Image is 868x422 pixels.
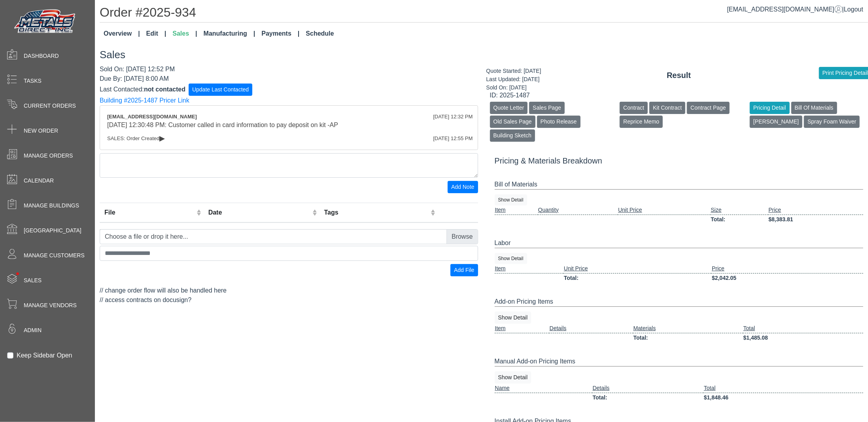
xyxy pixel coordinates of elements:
[768,205,863,215] td: Price
[169,26,200,42] a: Sales
[844,6,863,13] span: Logout
[104,208,195,217] div: File
[620,102,648,114] button: Contract
[192,86,249,93] span: Update Last Contacted
[100,65,478,74] div: Sold On: [DATE] 12:52 PM
[24,301,77,310] span: Manage Vendors
[100,5,868,23] h1: Order #2025-934
[24,201,79,210] span: Manage Buildings
[495,384,592,393] td: Name
[495,238,864,248] div: Labor
[564,264,711,274] td: Unit Price
[592,393,703,402] td: Total:
[711,273,863,283] td: $2,042.05
[324,208,429,217] div: Tags
[24,226,81,235] span: [GEOGRAPHIC_DATA]
[743,333,863,342] td: $1,485.08
[100,26,143,42] a: Overview
[490,102,528,114] button: Quote Letter
[107,120,471,130] div: [DATE] 12:30:48 PM: Customer called in card information to pay deposit on kit -AP
[189,84,252,96] button: Update Last Contacted
[538,205,618,215] td: Quantity
[495,194,527,205] button: Show Detail
[750,102,789,114] button: Pricing Detail
[495,156,864,165] h5: Pricing & Materials Breakdown
[618,205,710,215] td: Unit Price
[495,180,864,190] div: Bill of Materials
[258,26,303,42] a: Payments
[200,26,259,42] a: Manufacturing
[727,6,842,13] a: [EMAIL_ADDRESS][DOMAIN_NAME]
[433,135,473,143] div: [DATE] 12:55 PM
[495,205,538,215] td: Item
[768,215,863,224] td: $8,383.81
[448,181,478,193] button: Add Note
[564,273,711,283] td: Total:
[17,351,72,360] label: Keep Sidebar Open
[100,84,478,96] form: Last Contacted:
[454,267,474,273] span: Add File
[144,86,185,92] span: not contacted
[490,116,535,128] button: Old Sales Page
[24,102,76,110] span: Current Orders
[433,113,473,121] div: [DATE] 12:32 PM
[711,215,768,224] td: Total:
[24,326,42,335] span: Admin
[703,393,863,402] td: $1,848.46
[486,84,541,92] div: Sold On: [DATE]
[495,371,531,384] button: Show Detail
[495,297,864,307] div: Add-on Pricing Items
[24,52,59,60] span: Dashboard
[486,75,541,84] div: Last Updated: [DATE]
[12,7,79,36] img: Metals Direct Inc Logo
[495,312,531,324] button: Show Detail
[743,324,863,333] td: Total
[24,152,73,160] span: Manage Orders
[703,384,863,393] td: Total
[100,74,478,84] div: Due By: [DATE] 8:00 AM
[711,205,768,215] td: Size
[495,253,527,264] button: Show Detail
[633,324,743,333] td: Materials
[143,26,170,42] a: Edit
[24,276,42,285] span: Sales
[727,5,863,14] div: |
[711,264,863,274] td: Price
[100,49,868,61] h3: Sales
[24,177,54,185] span: Calendar
[24,251,85,260] span: Manage Customers
[490,129,535,142] button: Building Sketch
[495,357,864,367] div: Manual Add-on Pricing Items
[549,324,633,333] td: Details
[8,261,28,287] span: •
[529,102,565,114] button: Sales Page
[495,324,549,333] td: Item
[208,208,311,217] div: Date
[450,264,478,276] button: Add File
[107,114,197,120] span: [EMAIL_ADDRESS][DOMAIN_NAME]
[438,203,478,222] th: Remove
[107,135,471,143] div: SALES: Order Created
[451,184,474,190] span: Add Note
[620,116,663,128] button: Reprice Memo
[633,333,743,342] td: Total:
[159,135,165,141] span: ▸
[100,97,189,104] a: Building #2025-1487 Pricer Link
[24,77,42,85] span: Tasks
[592,384,703,393] td: Details
[303,26,337,42] a: Schedule
[791,102,837,114] button: Bill Of Materials
[495,264,564,274] td: Item
[537,116,581,128] button: Photo Release
[750,116,802,128] button: [PERSON_NAME]
[649,102,685,114] button: Kit Contract
[804,116,860,128] button: Spray Foam Waiver
[486,67,541,75] div: Quote Started: [DATE]
[687,102,730,114] button: Contract Page
[24,127,58,135] span: New Order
